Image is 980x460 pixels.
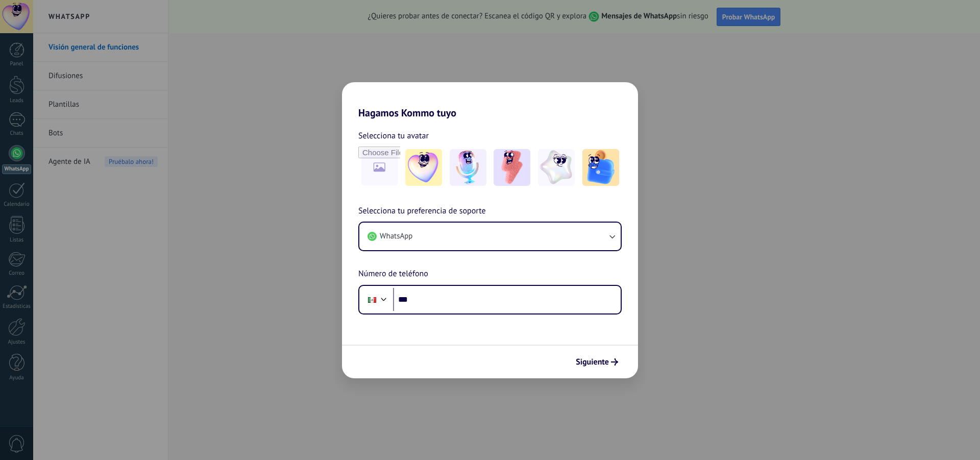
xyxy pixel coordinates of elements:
img: -2.jpeg [450,149,486,186]
span: WhatsApp [380,231,412,241]
img: -5.jpeg [582,149,619,186]
span: Selecciona tu avatar [358,129,429,142]
div: Mexico: + 52 [362,289,382,310]
button: WhatsApp [359,223,621,250]
img: -1.jpeg [405,149,442,186]
button: Siguiente [571,353,623,371]
span: Selecciona tu preferencia de soporte [358,205,486,218]
img: -3.jpeg [494,149,530,186]
img: -4.jpeg [538,149,575,186]
span: Siguiente [576,358,609,366]
h2: Hagamos Kommo tuyo [342,82,638,119]
span: Número de teléfono [358,268,428,281]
